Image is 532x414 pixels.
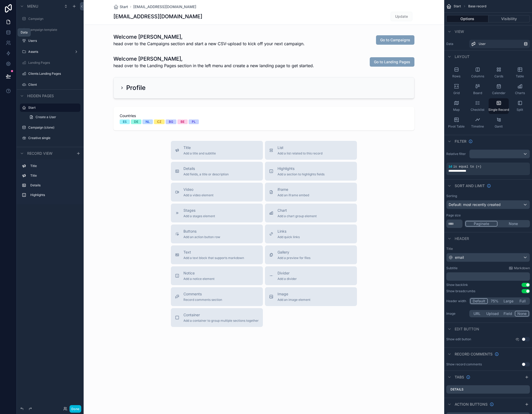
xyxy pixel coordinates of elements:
[470,298,488,304] button: Default
[446,82,466,97] button: Grid
[450,387,464,392] label: Details
[28,17,77,21] label: Campaign
[484,311,501,317] button: Upload
[455,183,485,188] span: Sort And Limit
[515,311,529,317] button: None
[467,65,488,80] button: Columns
[448,165,452,169] span: id
[455,139,466,144] span: Filter
[489,82,509,97] button: Calendar
[455,54,470,59] span: Layout
[446,247,530,251] label: Title
[455,352,493,357] span: Record comments
[453,108,460,112] span: Map
[446,337,471,341] label: Show edit button
[28,50,70,54] label: Assets
[113,13,202,20] h1: [EMAIL_ADDRESS][DOMAIN_NAME]
[30,183,76,187] label: Details
[467,98,488,114] button: Checklist
[113,4,128,9] a: Start
[446,283,468,287] div: Show backlink
[133,4,196,9] a: [EMAIL_ADDRESS][DOMAIN_NAME]
[30,164,76,168] label: Title
[446,362,482,366] div: Show record comments
[467,82,488,97] button: Board
[455,236,469,241] span: Header
[28,39,77,43] a: Users
[28,83,77,87] label: Client
[517,108,523,112] span: Split
[446,200,530,209] button: Default: most recently created
[28,106,77,110] label: Start
[495,124,503,129] span: Gantt
[465,221,498,227] button: Paginate
[515,91,525,95] span: Charts
[471,124,484,129] span: Timeline
[28,28,77,32] label: Campaign template
[510,82,530,97] button: Charts
[471,74,484,78] span: Columns
[469,40,530,48] a: User
[489,65,509,80] button: Cards
[501,311,515,317] button: Field
[28,125,77,130] label: Campaign (clone)
[27,93,54,99] span: Hidden pages
[30,174,76,178] label: Title
[449,202,501,207] span: Default: most recently created
[516,298,529,304] button: Full
[452,74,460,78] span: Rows
[36,115,56,119] span: Create a User
[446,194,457,198] label: Sorting
[455,375,464,380] span: Tabs
[446,289,475,293] div: Show breadcrumbs
[473,91,482,95] span: Board
[28,72,77,76] label: Clients Landing Pages
[448,124,465,129] span: Pivot Table
[446,299,467,303] label: Header width
[453,91,460,95] span: Grid
[70,405,81,413] button: Done
[489,115,509,131] button: Gantt
[446,312,467,316] label: Image
[27,151,53,156] span: Record view
[446,98,466,114] button: Map
[17,159,84,204] div: scrollable content
[479,42,486,46] span: User
[446,65,466,80] button: Rows
[454,4,461,8] span: Start
[28,136,77,140] label: Creative single
[510,98,530,114] button: Split
[446,266,458,270] label: Subtitle
[501,298,516,304] button: Large
[446,115,466,131] button: Pivot Table
[120,4,128,9] span: Start
[514,266,530,270] span: Markdown
[470,311,484,317] button: URL
[455,29,464,34] span: View
[510,65,530,80] button: Table
[446,272,530,281] div: scrollable content
[509,266,530,270] a: Markdown
[455,326,479,332] span: Edit button
[446,42,467,46] label: Data
[455,255,464,260] span: email
[488,298,501,304] button: 75%
[453,165,481,169] span: is equal to (=)
[516,74,524,78] span: Table
[498,221,529,227] button: None
[492,91,506,95] span: Calendar
[28,61,77,65] label: Landing Pages
[455,402,488,407] span: Action buttons
[21,30,28,34] div: Data
[27,4,38,9] span: Menu
[446,213,461,217] label: Page size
